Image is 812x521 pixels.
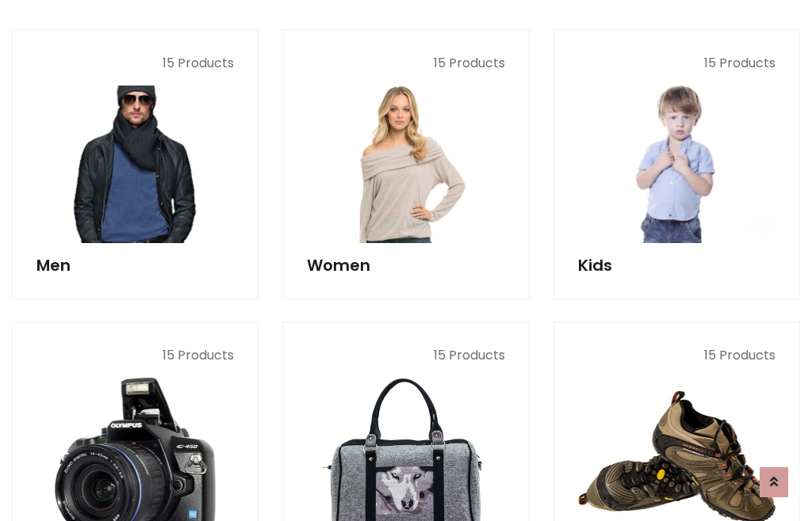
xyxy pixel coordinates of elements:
[578,256,776,275] h5: Kids
[578,54,776,73] p: 15 Products
[36,256,234,275] h5: Men
[307,54,504,73] p: 15 Products
[307,256,504,275] h5: Women
[36,54,234,73] p: 15 Products
[36,346,234,365] p: 15 Products
[307,346,504,365] p: 15 Products
[578,346,776,365] p: 15 Products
